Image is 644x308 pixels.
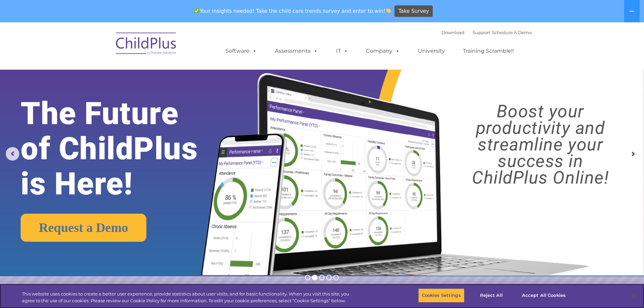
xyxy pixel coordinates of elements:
[626,288,641,303] button: Close
[359,44,407,58] a: Company
[442,30,532,35] font: |
[21,96,226,202] rs-layer: The Future of ChildPlus is Here!
[194,8,199,13] img: ✅
[411,44,452,58] a: University
[386,8,391,13] img: 👏
[21,214,146,242] a: Request a Demo
[492,30,532,35] a: Schedule A Demo
[395,5,433,17] a: Take Survey
[329,44,355,58] a: IT
[473,30,491,35] a: Support
[442,30,464,35] a: Download
[113,28,180,62] img: ChildPlus by Procare Solutions
[470,288,512,303] button: Reject All
[399,5,429,17] span: Take Survey
[22,291,354,304] div: This website uses cookies to create a better user experience, provide statistics about user visit...
[418,288,464,303] button: Cookies Settings
[268,44,325,58] a: Assessments
[94,72,123,77] span: Phone number
[456,44,521,58] a: Training Scramble!!
[518,288,569,303] button: Accept All Cookies
[94,45,115,50] span: Last name
[445,103,636,186] rs-layer: Boost your productivity and streamline your success in ChildPlus Online!
[219,44,264,58] a: Software
[191,4,394,18] span: Your insights needed! Take the child care trends survey and enter to win!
